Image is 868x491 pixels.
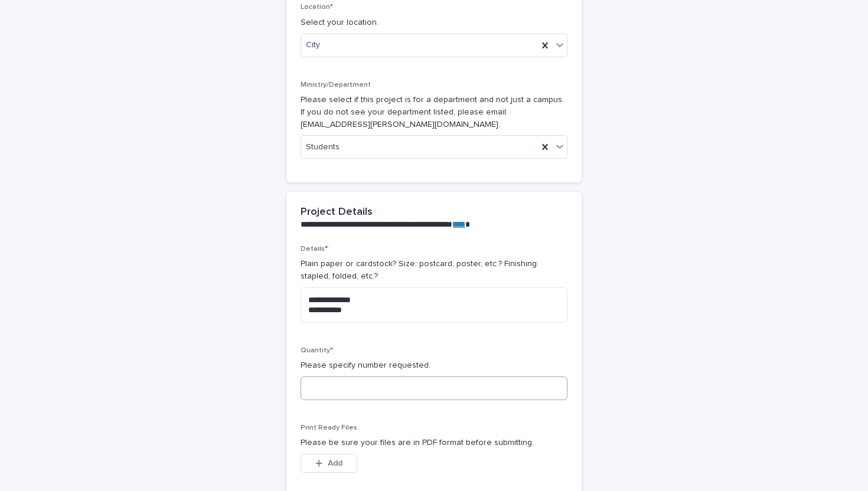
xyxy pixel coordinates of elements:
[301,424,357,431] span: Print Ready Files
[301,94,567,130] p: Please select if this project is for a department and not just a campus. If you do not see your d...
[301,81,371,89] span: Ministry/Department
[301,454,357,473] button: Add
[301,359,567,372] p: Please specify number requested.
[328,459,342,467] span: Add
[306,141,340,153] span: Students
[301,347,333,354] span: Quantity
[301,437,567,449] p: Please be sure your files are in PDF format before submitting.
[301,245,328,253] span: Details
[306,39,320,51] span: City
[301,17,567,29] p: Select your location.
[301,206,373,219] h2: Project Details
[301,258,567,283] p: Plain paper or cardstock? Size: postcard, poster, etc.? Finishing: stapled, folded, etc.?
[301,4,333,11] span: Location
